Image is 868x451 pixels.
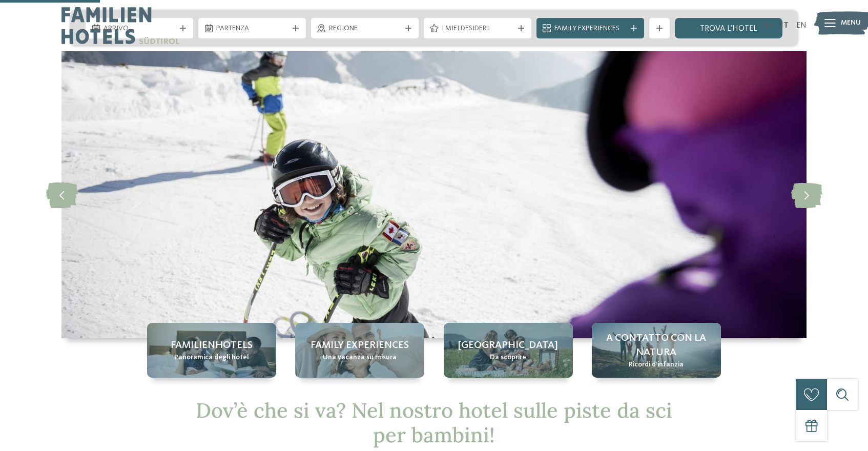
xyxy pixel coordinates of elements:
[781,22,789,30] a: IT
[763,22,773,30] a: DE
[602,331,711,360] span: A contatto con la natura
[796,22,807,30] a: EN
[841,18,861,28] span: Menu
[629,360,684,370] span: Ricordi d’infanzia
[458,338,558,353] span: [GEOGRAPHIC_DATA]
[174,353,249,363] span: Panoramica degli hotel
[444,323,573,378] a: Hotel sulle piste da sci per bambini: divertimento senza confini [GEOGRAPHIC_DATA] Da scoprire
[295,323,424,378] a: Hotel sulle piste da sci per bambini: divertimento senza confini Family experiences Una vacanza s...
[592,323,721,378] a: Hotel sulle piste da sci per bambini: divertimento senza confini A contatto con la natura Ricordi...
[311,338,409,353] span: Family experiences
[196,397,672,448] span: Dov’è che si va? Nel nostro hotel sulle piste da sci per bambini!
[61,51,807,338] img: Hotel sulle piste da sci per bambini: divertimento senza confini
[490,353,526,363] span: Da scoprire
[323,353,397,363] span: Una vacanza su misura
[171,338,253,353] span: Familienhotels
[147,323,276,378] a: Hotel sulle piste da sci per bambini: divertimento senza confini Familienhotels Panoramica degli ...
